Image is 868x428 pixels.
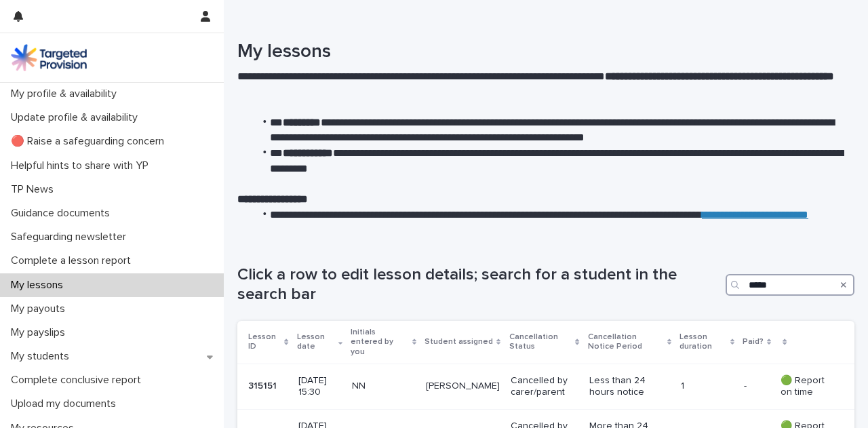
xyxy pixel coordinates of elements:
[743,334,764,349] p: Paid?
[248,378,279,392] p: 315151
[298,375,341,398] p: [DATE] 15:30
[237,364,854,410] tr: 315151315151 [DATE] 15:30NN[PERSON_NAME]Cancelled by carer/parentLess than 24 hours notice1-- 🟢 R...
[248,330,281,355] p: Lesson ID
[679,330,726,355] p: Lesson duration
[781,375,833,398] p: 🟢 Report on time
[5,374,152,387] p: Complete conclusive report
[5,303,76,315] p: My payouts
[5,183,64,196] p: TP News
[237,41,844,64] h1: My lessons
[681,381,733,392] p: 1
[5,231,137,244] p: Safeguarding newsletter
[5,254,142,267] p: Complete a lesson report
[5,111,149,124] p: Update profile & availability
[589,375,665,398] p: Less than 24 hours notice
[425,334,493,349] p: Student assigned
[744,378,749,392] p: -
[5,279,74,292] p: My lessons
[11,44,87,71] img: M5nRWzHhSzIhMunXDL62
[352,381,415,392] p: NN
[5,87,127,100] p: My profile & availability
[5,207,121,220] p: Guidance documents
[426,381,500,392] p: [PERSON_NAME]
[297,330,335,355] p: Lesson date
[726,274,854,296] input: Search
[509,330,572,355] p: Cancellation Status
[5,159,159,172] p: Helpful hints to share with YP
[237,265,720,305] h1: Click a row to edit lesson details; search for a student in the search bar
[5,350,80,363] p: My students
[511,375,578,398] p: Cancelled by carer/parent
[5,326,76,339] p: My payslips
[351,325,409,359] p: Initials entered by you
[5,135,175,148] p: 🔴 Raise a safeguarding concern
[588,330,664,355] p: Cancellation Notice Period
[5,397,127,410] p: Upload my documents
